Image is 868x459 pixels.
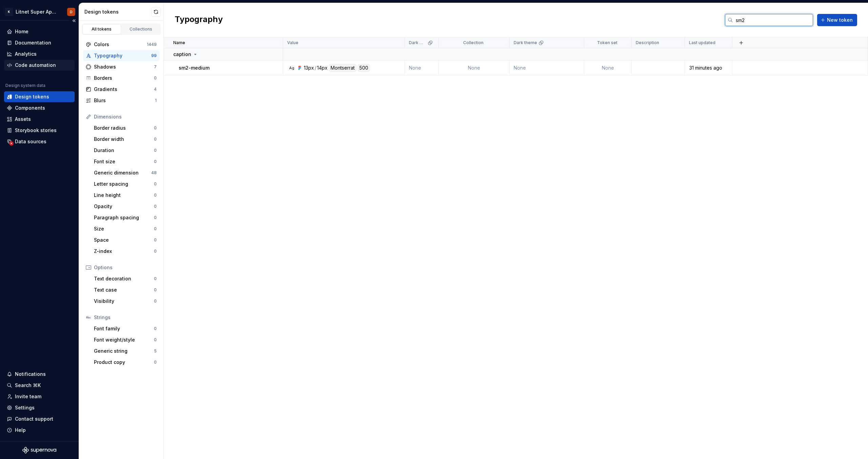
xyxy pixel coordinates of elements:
[597,40,617,45] p: Token set
[4,125,75,136] a: Storybook stories
[514,40,537,45] p: Dark theme
[4,402,75,413] a: Settings
[94,192,154,199] div: Line height
[83,73,159,84] a: Borders0
[154,204,157,209] div: 0
[91,167,159,178] a: Generic dimension48
[155,98,157,103] div: 1
[439,60,510,75] td: None
[173,40,185,45] p: Name
[94,325,154,332] div: Font family
[83,95,159,106] a: Blurs1
[154,136,157,142] div: 0
[94,314,157,321] div: Strings
[94,298,154,305] div: Visibility
[15,393,41,400] div: Invite team
[154,337,157,343] div: 0
[15,116,31,123] div: Assets
[15,404,35,411] div: Settings
[94,136,154,143] div: Border width
[154,148,157,153] div: 0
[827,17,853,23] span: New token
[689,40,715,45] p: Last updated
[83,61,159,72] a: Shadows7
[5,8,13,16] div: K
[83,50,159,61] a: Typography99
[154,226,157,232] div: 0
[70,9,73,15] div: D
[463,40,484,45] p: Collection
[154,249,157,254] div: 0
[94,348,154,354] div: Generic string
[94,264,157,271] div: Options
[94,63,154,70] div: Shadows
[289,65,294,71] div: Ag
[91,284,159,295] a: Text case0
[1,4,77,19] button: KLitnet Super App 2.0.D
[4,136,75,147] a: Data sources
[91,246,159,257] a: Z-index0
[94,225,154,232] div: Size
[94,359,154,366] div: Product copy
[154,215,157,220] div: 0
[154,125,157,131] div: 0
[154,348,157,354] div: 5
[154,64,157,70] div: 7
[154,298,157,304] div: 0
[817,14,857,26] button: New token
[15,427,26,434] div: Help
[85,26,119,32] div: All tokens
[91,134,159,145] a: Border width0
[94,214,154,221] div: Paragraph spacing
[329,64,356,72] div: Montserrat
[405,60,439,75] td: None
[4,103,75,113] a: Components
[91,323,159,334] a: Font family0
[15,28,28,35] div: Home
[510,60,584,75] td: None
[154,181,157,187] div: 0
[91,212,159,223] a: Paragraph spacing0
[124,26,158,32] div: Collections
[91,190,159,201] a: Line height0
[94,336,154,343] div: Font weight/style
[84,8,151,15] div: Design tokens
[173,51,191,58] p: caption
[358,64,370,72] div: 500
[94,203,154,210] div: Opacity
[147,42,157,47] div: 1449
[83,39,159,50] a: Colors1449
[4,425,75,436] button: Help
[91,273,159,284] a: Text decoration0
[91,223,159,234] a: Size0
[94,113,157,120] div: Dimensions
[94,248,154,255] div: Z-index
[94,147,154,154] div: Duration
[69,16,79,25] button: Collapse sidebar
[91,179,159,189] a: Letter spacing0
[154,159,157,164] div: 0
[94,158,154,165] div: Font size
[154,75,157,81] div: 0
[94,97,155,104] div: Blurs
[15,93,49,100] div: Design tokens
[94,86,154,93] div: Gradients
[94,125,154,131] div: Border radius
[4,414,75,424] button: Contact support
[4,369,75,380] button: Notifications
[317,64,328,72] div: 14px
[15,371,46,378] div: Notifications
[4,37,75,48] a: Documentation
[15,39,51,46] div: Documentation
[151,170,157,176] div: 48
[15,105,45,111] div: Components
[91,357,159,368] a: Product copy0
[91,334,159,345] a: Font weight/style0
[154,287,157,293] div: 0
[94,237,154,243] div: Space
[94,75,154,81] div: Borders
[584,60,632,75] td: None
[409,40,426,45] p: Dark Mode
[16,8,59,15] div: Litnet Super App 2.0.
[94,52,151,59] div: Typography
